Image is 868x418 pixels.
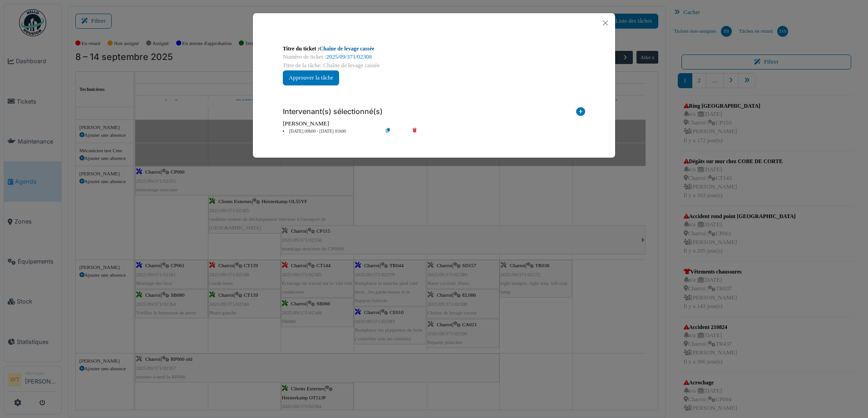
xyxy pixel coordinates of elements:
h6: Intervenant(s) sélectionné(s) [283,107,383,116]
a: 2025/09/371/02308 [326,54,372,60]
li: [DATE] 00h00 - [DATE] 01h00 [278,128,382,135]
div: Titre du ticket : [283,45,585,53]
div: [PERSON_NAME] [283,119,585,128]
div: Numéro de ticket : [283,53,585,61]
div: Titre de la tâche: Chaîne de levage cassée [283,61,585,70]
button: Close [599,17,612,29]
a: Chaîne de levage cassée [320,45,375,52]
i: Ajouter [576,107,585,119]
button: Approuver la tâche [283,70,339,85]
